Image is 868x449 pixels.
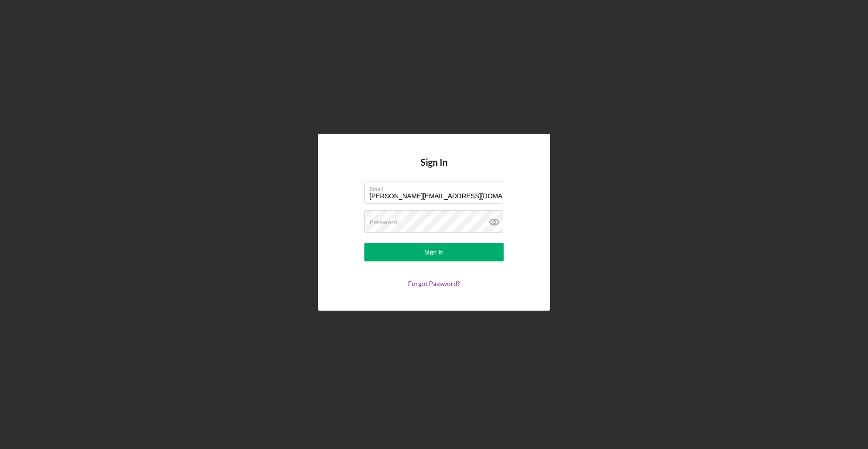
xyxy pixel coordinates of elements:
h4: Sign In [421,157,447,182]
a: Forgot Password? [408,280,460,287]
div: Sign In [425,243,444,261]
label: Password [369,218,398,226]
button: Sign In [364,243,504,261]
label: Email [369,182,503,192]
